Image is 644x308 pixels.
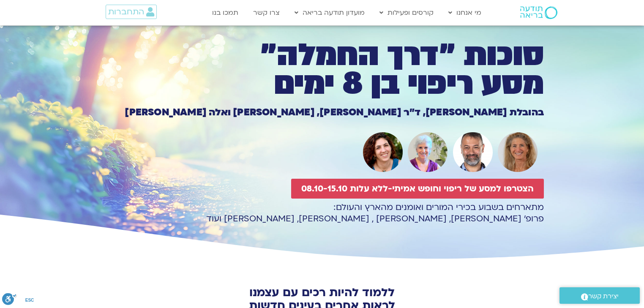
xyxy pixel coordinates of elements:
[520,6,557,19] img: תודעה בריאה
[100,202,544,224] p: מתארחים בשבוע בכירי המורים ואומנים מהארץ והעולם: פרופ׳ [PERSON_NAME], [PERSON_NAME] , [PERSON_NAM...
[588,291,619,302] span: יצירת קשר
[100,41,544,98] h1: סוכות ״דרך החמלה״ מסע ריפוי בן 8 ימים
[108,7,144,16] span: התחברות
[444,5,486,21] a: מי אנחנו
[100,108,544,117] h1: בהובלת [PERSON_NAME], ד״ר [PERSON_NAME], [PERSON_NAME] ואלה [PERSON_NAME]
[290,5,369,21] a: מועדון תודעה בריאה
[291,179,544,199] a: הצטרפו למסע של ריפוי וחופש אמיתי-ללא עלות 08.10-15.10
[301,184,534,194] span: הצטרפו למסע של ריפוי וחופש אמיתי-ללא עלות 08.10-15.10
[375,5,438,21] a: קורסים ופעילות
[208,5,243,21] a: תמכו בנו
[559,287,640,304] a: יצירת קשר
[106,5,157,19] a: התחברות
[249,5,284,21] a: צרו קשר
